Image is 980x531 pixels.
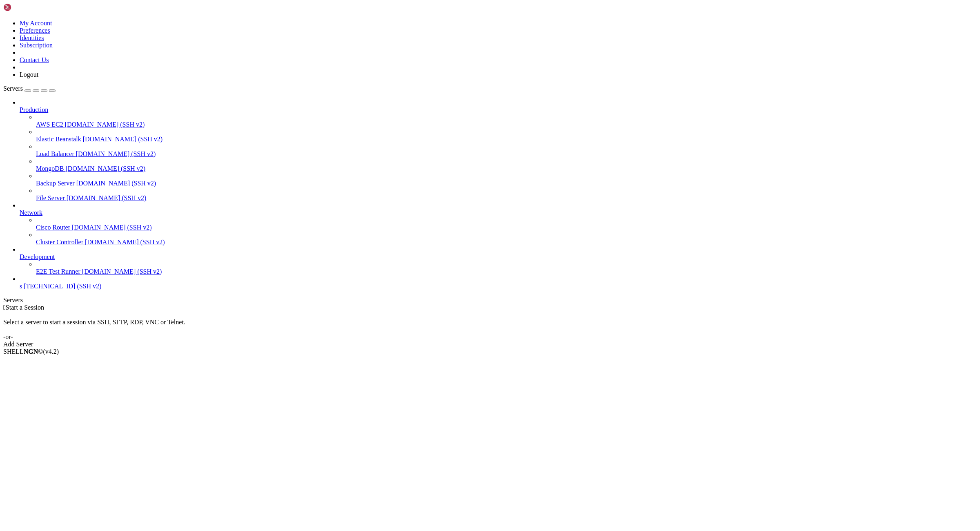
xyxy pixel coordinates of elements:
a: Cisco Router [DOMAIN_NAME] (SSH v2) [36,224,977,231]
a: Cluster Controller [DOMAIN_NAME] (SSH v2) [36,239,977,246]
span: [DOMAIN_NAME] (SSH v2) [82,268,162,275]
li: Load Balancer [DOMAIN_NAME] (SSH v2) [36,143,977,158]
a: Identities [20,34,44,41]
a: MongoDB [DOMAIN_NAME] (SSH v2) [36,165,977,172]
li: Cluster Controller [DOMAIN_NAME] (SSH v2) [36,231,977,246]
span: SHELL © [3,348,59,355]
span: Load Balancer [36,150,74,157]
a: Backup Server [DOMAIN_NAME] (SSH v2) [36,180,977,187]
a: E2E Test Runner [DOMAIN_NAME] (SSH v2) [36,268,977,275]
li: Development [20,246,977,275]
span: [DOMAIN_NAME] (SSH v2) [76,180,156,187]
span: MongoDB [36,165,64,172]
span: s [20,283,22,290]
span: [DOMAIN_NAME] (SSH v2) [83,136,163,143]
span: Development [20,253,55,260]
span: E2E Test Runner [36,268,80,275]
a: File Server [DOMAIN_NAME] (SSH v2) [36,194,977,202]
span: [DOMAIN_NAME] (SSH v2) [76,150,156,157]
li: MongoDB [DOMAIN_NAME] (SSH v2) [36,158,977,172]
li: Production [20,99,977,202]
span: Elastic Beanstalk [36,136,81,143]
span: Start a Session [6,304,44,311]
span: Backup Server [36,180,75,187]
a: s [TECHNICAL_ID] (SSH v2) [20,283,977,290]
span: File Server [36,194,65,201]
span: Production [20,106,48,113]
span: [TECHNICAL_ID] (SSH v2) [24,283,101,290]
a: Preferences [20,27,50,34]
li: Elastic Beanstalk [DOMAIN_NAME] (SSH v2) [36,128,977,143]
span: Servers [3,85,23,92]
span: [DOMAIN_NAME] (SSH v2) [67,194,147,201]
li: s [TECHNICAL_ID] (SSH v2) [20,275,977,290]
span: [DOMAIN_NAME] (SSH v2) [65,165,145,172]
span: [DOMAIN_NAME] (SSH v2) [65,121,145,128]
span: AWS EC2 [36,121,63,128]
a: Contact Us [20,56,49,63]
span: 4.2.0 [43,348,59,355]
li: Cisco Router [DOMAIN_NAME] (SSH v2) [36,216,977,231]
a: Network [20,209,977,216]
a: AWS EC2 [DOMAIN_NAME] (SSH v2) [36,121,977,128]
li: Backup Server [DOMAIN_NAME] (SSH v2) [36,172,977,187]
a: Servers [3,85,56,92]
a: Development [20,253,977,261]
li: AWS EC2 [DOMAIN_NAME] (SSH v2) [36,114,977,128]
li: Network [20,202,977,246]
b: NGN [24,348,38,355]
span: Cisco Router [36,224,70,231]
li: File Server [DOMAIN_NAME] (SSH v2) [36,187,977,202]
div: Add Server [3,341,977,348]
li: E2E Test Runner [DOMAIN_NAME] (SSH v2) [36,261,977,275]
a: Logout [20,71,38,78]
div: Servers [3,297,977,304]
a: My Account [20,20,52,27]
span: [DOMAIN_NAME] (SSH v2) [72,224,152,231]
img: Shellngn [3,3,50,11]
a: Load Balancer [DOMAIN_NAME] (SSH v2) [36,150,977,158]
a: Production [20,106,977,114]
span: Network [20,209,42,216]
div: Select a server to start a session via SSH, SFTP, RDP, VNC or Telnet. -or- [3,311,977,341]
span: Cluster Controller [36,239,83,245]
span: [DOMAIN_NAME] (SSH v2) [85,239,165,245]
a: Subscription [20,42,53,49]
span:  [3,304,6,311]
a: Elastic Beanstalk [DOMAIN_NAME] (SSH v2) [36,136,977,143]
